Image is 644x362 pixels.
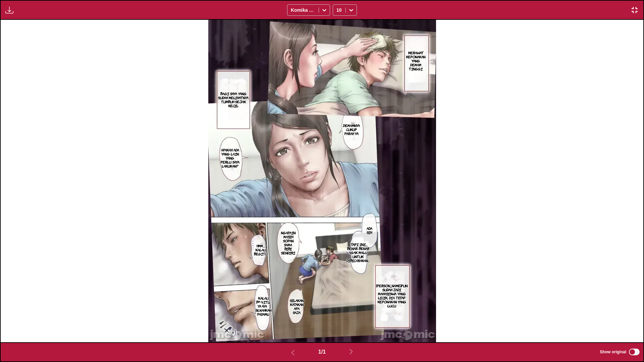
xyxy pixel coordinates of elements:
span: Show original [600,350,626,354]
img: Previous page [289,349,297,357]
span: 1 / 1 [318,349,326,355]
p: Silakan katakan apa saja [288,297,305,316]
p: Bagi saya yang sudah melihatnya tumbuh sejak kecil [216,90,251,109]
img: Next page [347,348,355,356]
p: Hmm… kalau begitu [253,242,269,257]
p: Ngapain masih sopan sama bibi sendiri [280,229,297,256]
img: Download translated images [5,6,13,14]
p: Apakah ada yang lain yang perlu saya lakukan? [219,146,241,169]
p: Merawat keponakan yang demam tinggi [405,49,427,72]
p: [PERSON_NAME]pun sudah jadi mahasiswa yang licik, dia tetap keponakan yang lucu [375,282,409,309]
p: Kalau begitu, saya serahkan padamu [254,295,273,317]
p: Ada sih [365,225,374,236]
img: Manga Panel [208,20,436,342]
p: Demamnya cukup parah ya [342,122,361,137]
input: Show original [629,349,640,355]
p: Tapi ini benar-benar agak malu untuk dibicarakan… [345,241,371,264]
p: Ya [256,303,263,309]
